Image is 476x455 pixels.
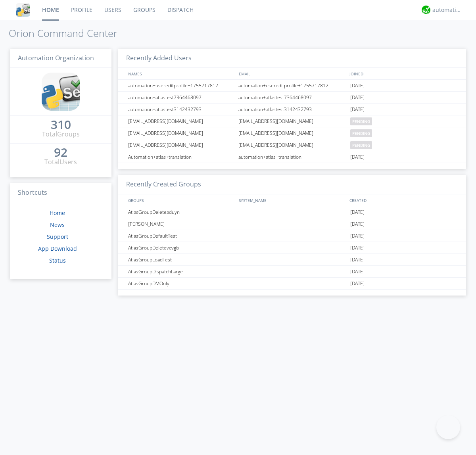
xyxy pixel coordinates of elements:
[347,194,459,206] div: CREATED
[50,209,65,217] a: Home
[118,175,466,194] h3: Recently Created Groups
[42,73,80,111] img: cddb5a64eb264b2086981ab96f4c1ba7
[126,230,236,242] div: AtlasGroupDefaultTest
[422,6,430,14] img: d2d01cd9b4174d08988066c6d424eccd
[47,233,68,240] a: Support
[118,139,466,151] a: [EMAIL_ADDRESS][DOMAIN_NAME][EMAIL_ADDRESS][DOMAIN_NAME]pending
[16,3,30,17] img: cddb5a64eb264b2086981ab96f4c1ba7
[126,127,236,139] div: [EMAIL_ADDRESS][DOMAIN_NAME]
[350,266,365,278] span: [DATE]
[126,151,236,163] div: Automation+atlas+translation
[347,68,459,79] div: JOINED
[42,130,80,139] div: Total Groups
[118,278,466,290] a: AtlasGroupDMOnly[DATE]
[118,115,466,127] a: [EMAIL_ADDRESS][DOMAIN_NAME][EMAIL_ADDRESS][DOMAIN_NAME]pending
[118,218,466,230] a: [PERSON_NAME][DATE]
[51,121,71,130] a: 310
[350,141,372,149] span: pending
[236,80,348,91] div: automation+usereditprofile+1755717812
[126,266,236,277] div: AtlasGroupDispatchLarge
[126,115,236,127] div: [EMAIL_ADDRESS][DOMAIN_NAME]
[350,206,365,218] span: [DATE]
[350,230,365,242] span: [DATE]
[126,206,236,218] div: AtlasGroupDeleteaduyn
[49,257,66,264] a: Status
[126,68,235,79] div: NAMES
[118,266,466,278] a: AtlasGroupDispatchLarge[DATE]
[126,104,236,115] div: automation+atlastest3142432793
[118,80,466,92] a: automation+usereditprofile+1755717812automation+usereditprofile+1755717812[DATE]
[237,68,347,79] div: EMAIL
[54,148,67,156] div: 92
[118,49,466,68] h3: Recently Added Users
[350,80,365,92] span: [DATE]
[126,194,235,206] div: GROUPS
[44,157,77,167] div: Total Users
[38,245,77,252] a: App Download
[126,254,236,265] div: AtlasGroupLoadTest
[236,139,348,151] div: [EMAIL_ADDRESS][DOMAIN_NAME]
[350,254,365,266] span: [DATE]
[236,115,348,127] div: [EMAIL_ADDRESS][DOMAIN_NAME]
[350,151,365,163] span: [DATE]
[350,218,365,230] span: [DATE]
[54,148,67,157] a: 92
[436,415,460,439] iframe: Toggle Customer Support
[236,92,348,103] div: automation+atlastest7364468097
[18,54,94,62] span: Automation Organization
[118,230,466,242] a: AtlasGroupDefaultTest[DATE]
[350,104,365,115] span: [DATE]
[118,151,466,163] a: Automation+atlas+translationautomation+atlas+translation[DATE]
[236,104,348,115] div: automation+atlastest3142432793
[350,117,372,125] span: pending
[350,92,365,104] span: [DATE]
[126,139,236,151] div: [EMAIL_ADDRESS][DOMAIN_NAME]
[126,218,236,230] div: [PERSON_NAME]
[126,80,236,91] div: automation+usereditprofile+1755717812
[126,278,236,289] div: AtlasGroupDMOnly
[350,129,372,137] span: pending
[236,127,348,139] div: [EMAIL_ADDRESS][DOMAIN_NAME]
[432,6,462,14] div: automation+atlas
[237,194,347,206] div: SYSTEM_NAME
[350,242,365,254] span: [DATE]
[236,151,348,163] div: automation+atlas+translation
[126,92,236,103] div: automation+atlastest7364468097
[350,278,365,290] span: [DATE]
[50,221,65,228] a: News
[51,121,71,129] div: 310
[10,183,111,203] h3: Shortcuts
[118,92,466,104] a: automation+atlastest7364468097automation+atlastest7364468097[DATE]
[118,254,466,266] a: AtlasGroupLoadTest[DATE]
[126,242,236,253] div: AtlasGroupDeletevcvgb
[118,127,466,139] a: [EMAIL_ADDRESS][DOMAIN_NAME][EMAIL_ADDRESS][DOMAIN_NAME]pending
[118,104,466,115] a: automation+atlastest3142432793automation+atlastest3142432793[DATE]
[118,206,466,218] a: AtlasGroupDeleteaduyn[DATE]
[118,242,466,254] a: AtlasGroupDeletevcvgb[DATE]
